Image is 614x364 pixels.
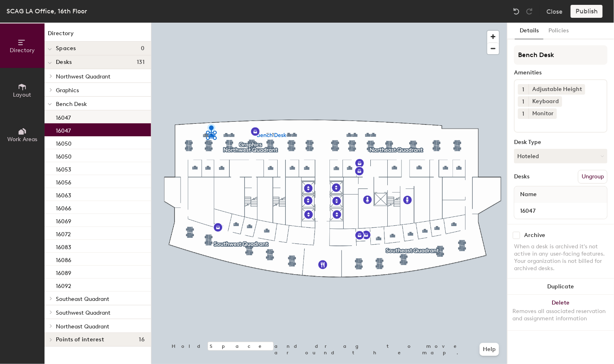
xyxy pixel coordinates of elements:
[56,309,110,316] span: Southwest Quadrant
[56,336,104,343] span: Points of interest
[514,139,608,146] div: Desk Type
[529,96,562,107] div: Keyboard
[56,323,109,330] span: Northeast Quadrant
[13,91,32,98] span: Layout
[525,7,533,15] img: Redo
[56,151,72,160] p: 16050
[512,308,609,322] div: Removes all associated reservation and assignment information
[56,241,71,251] p: 16083
[514,174,529,180] div: Desks
[56,203,71,212] p: 16066
[512,7,521,15] img: Undo
[56,229,71,238] p: 16072
[518,96,529,107] button: 1
[137,59,144,66] span: 131
[523,97,525,106] span: 1
[515,23,544,39] button: Details
[56,138,72,147] p: 16050
[514,70,608,76] div: Amenities
[508,295,614,330] button: DeleteRemoves all associated reservation and assignment information
[56,280,71,290] p: 16092
[516,205,606,216] input: Unnamed desk
[56,177,71,186] p: 16056
[518,108,529,119] button: 1
[518,84,529,95] button: 1
[514,243,608,272] div: When a desk is archived it's not active in any user-facing features. Your organization is not bil...
[56,73,110,80] span: Northwest Quadrant
[546,5,563,18] button: Close
[544,23,574,39] button: Policies
[56,45,76,52] span: Spaces
[514,149,608,163] button: Hoteled
[524,232,545,239] div: Archive
[56,59,72,66] span: Desks
[7,136,37,143] span: Work Areas
[480,343,499,356] button: Help
[523,110,525,118] span: 1
[516,187,541,202] span: Name
[6,6,87,16] div: SCAG LA Office, 16th Floor
[578,170,608,184] button: Ungroup
[45,29,151,42] h1: Directory
[139,336,144,343] span: 16
[56,101,87,108] span: Bench Desk
[56,216,71,225] p: 16069
[56,125,71,134] p: 16047
[56,164,71,173] p: 16053
[56,254,71,264] p: 16086
[141,45,144,52] span: 0
[56,190,71,199] p: 16063
[523,85,525,94] span: 1
[56,267,71,277] p: 16089
[508,279,614,295] button: Duplicate
[529,84,585,95] div: Adjustable Height
[56,296,109,303] span: Southeast Quadrant
[56,112,71,121] p: 16047
[10,47,35,54] span: Directory
[56,87,79,94] span: Graphics
[529,108,557,119] div: Monitor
